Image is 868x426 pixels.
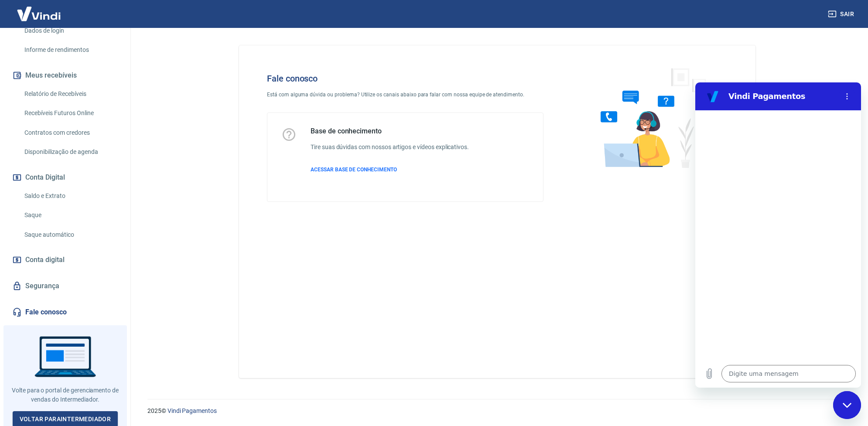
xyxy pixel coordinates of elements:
[147,406,847,416] p: 2025 ©
[10,0,67,27] img: Vindi
[10,250,120,269] a: Conta digital
[267,91,543,99] p: Está com alguma dúvida ou problema? Utilize os canais abaixo para falar com nossa equipe de atend...
[21,22,120,40] a: Dados de login
[695,82,861,388] iframe: Janela de mensagens
[10,66,120,85] button: Meus recebíveis
[21,124,120,142] a: Contratos com credores
[267,73,543,84] h4: Fale conosco
[311,166,469,174] a: ACESSAR BASE DE CONHECIMENTO
[21,206,120,224] a: Saque
[311,143,469,152] h6: Tire suas dúvidas com nossos artigos e vídeos explicativos.
[826,6,858,22] button: Sair
[833,391,861,419] iframe: Botão para abrir a janela de mensagens, conversa em andamento
[10,303,120,322] a: Fale conosco
[21,226,120,244] a: Saque automático
[10,168,120,187] button: Conta Digital
[10,276,120,296] a: Segurança
[311,127,469,136] h5: Base de conhecimento
[25,254,65,266] span: Conta digital
[167,407,217,414] a: Vindi Pagamentos
[21,41,120,59] a: Informe de rendimentos
[311,167,397,173] span: ACESSAR BASE DE CONHECIMENTO
[583,59,716,176] img: Fale conosco
[21,85,120,103] a: Relatório de Recebíveis
[21,187,120,205] a: Saldo e Extrato
[21,143,120,161] a: Disponibilização de agenda
[21,104,120,122] a: Recebíveis Futuros Online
